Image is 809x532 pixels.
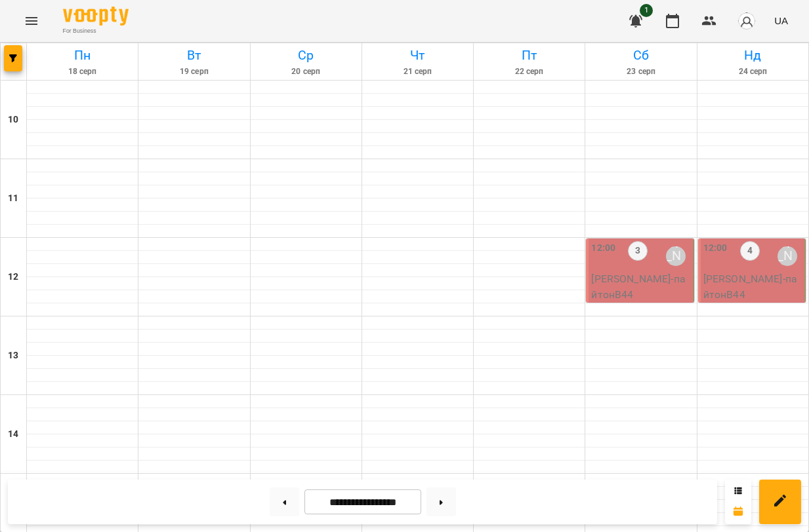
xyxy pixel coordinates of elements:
h6: Вт [140,45,247,66]
h6: Пн [29,45,136,66]
h6: 12 [8,270,18,284]
h6: Пт [476,45,583,66]
button: UA [769,9,793,33]
label: 3 [628,241,648,261]
h6: Ср [253,45,360,66]
h6: Сб [587,45,694,66]
span: UA [774,14,788,28]
h6: 13 [8,349,18,363]
h6: 14 [8,427,18,442]
h6: 22 серп [476,66,583,78]
label: 12:00 [703,241,728,256]
h6: 11 [8,191,18,206]
button: Menu [16,5,47,37]
label: 4 [740,241,760,261]
h6: 19 серп [140,66,247,78]
div: Володимир Ярошинський [778,246,797,266]
p: [PERSON_NAME] - пайтонВ44 [703,271,802,302]
span: 1 [640,4,653,17]
p: [PERSON_NAME] - пайтонВ44 [591,271,690,302]
h6: 24 серп [699,66,806,78]
h6: 23 серп [587,66,694,78]
h6: 21 серп [364,66,471,78]
img: avatar_s.png [737,12,756,30]
div: Володимир Ярошинський [666,246,686,266]
img: Voopty Logo [63,7,129,26]
label: 12:00 [591,241,615,256]
h6: 10 [8,113,18,127]
h6: 18 серп [29,66,136,78]
span: For Business [63,27,129,35]
h6: Чт [364,45,471,66]
h6: 20 серп [253,66,360,78]
h6: Нд [699,45,806,66]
